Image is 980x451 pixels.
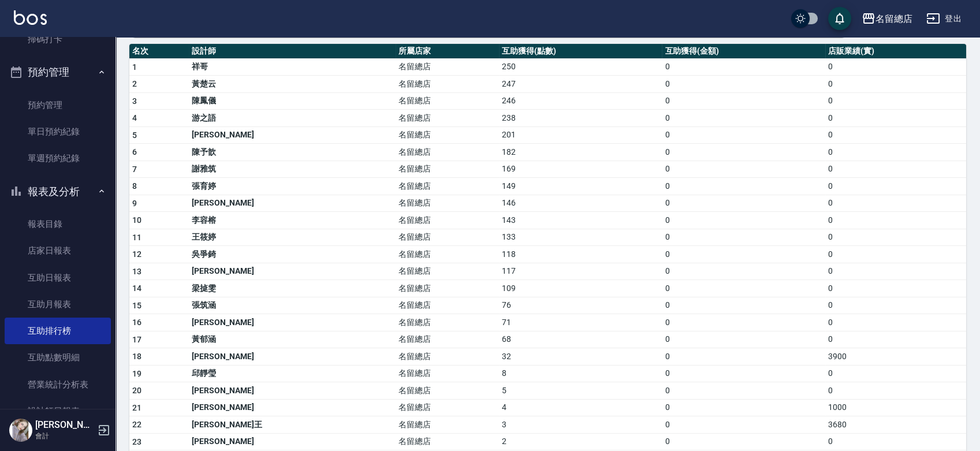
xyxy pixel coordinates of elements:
[396,399,499,416] td: 名留總店
[5,398,111,424] a: 設計師日報表
[5,237,111,264] a: 店家日報表
[825,161,966,178] td: 0
[9,419,32,442] img: Person
[396,178,499,195] td: 名留總店
[132,318,142,327] span: 16
[14,10,47,25] img: Logo
[825,263,966,280] td: 0
[662,110,825,127] td: 0
[662,416,825,434] td: 0
[396,110,499,127] td: 名留總店
[132,284,142,293] span: 14
[132,249,142,259] span: 12
[499,161,662,178] td: 169
[132,369,142,378] span: 19
[662,212,825,229] td: 0
[662,76,825,93] td: 0
[396,212,499,229] td: 名留總店
[499,297,662,314] td: 76
[825,365,966,382] td: 0
[662,314,825,331] td: 0
[35,431,94,441] p: 會計
[189,246,396,263] td: 吳爭錡
[132,352,142,361] span: 18
[825,195,966,212] td: 0
[35,419,94,431] h5: [PERSON_NAME]
[825,229,966,246] td: 0
[499,263,662,280] td: 117
[189,433,396,450] td: [PERSON_NAME]
[5,145,111,172] a: 單週預約紀錄
[5,344,111,371] a: 互助點數明細
[825,44,966,59] th: 店販業績(實)
[189,195,396,212] td: [PERSON_NAME]
[189,348,396,366] td: [PERSON_NAME]
[662,58,825,76] td: 0
[189,263,396,280] td: [PERSON_NAME]
[132,79,137,88] span: 2
[825,297,966,314] td: 0
[662,263,825,280] td: 0
[499,110,662,127] td: 238
[662,280,825,297] td: 0
[5,211,111,237] a: 報表目錄
[396,280,499,297] td: 名留總店
[189,144,396,161] td: 陳予歆
[189,92,396,110] td: 陳鳳儀
[5,371,111,398] a: 營業統計分析表
[662,297,825,314] td: 0
[499,331,662,348] td: 68
[5,26,111,53] a: 掃碼打卡
[825,58,966,76] td: 0
[499,382,662,400] td: 5
[825,331,966,348] td: 0
[129,44,189,59] th: 名次
[132,181,137,191] span: 8
[825,212,966,229] td: 0
[499,416,662,434] td: 3
[132,131,137,140] span: 5
[132,267,142,276] span: 13
[5,177,111,207] button: 報表及分析
[189,382,396,400] td: [PERSON_NAME]
[825,126,966,144] td: 0
[499,178,662,195] td: 149
[499,144,662,161] td: 182
[189,416,396,434] td: [PERSON_NAME]王
[132,437,142,446] span: 23
[396,126,499,144] td: 名留總店
[5,318,111,344] a: 互助排行榜
[662,331,825,348] td: 0
[825,314,966,331] td: 0
[132,420,142,429] span: 22
[396,195,499,212] td: 名留總店
[875,12,912,26] div: 名留總店
[132,199,137,208] span: 9
[825,433,966,450] td: 0
[499,92,662,110] td: 246
[662,144,825,161] td: 0
[662,126,825,144] td: 0
[662,195,825,212] td: 0
[5,118,111,145] a: 單日預約紀錄
[189,399,396,416] td: [PERSON_NAME]
[499,212,662,229] td: 143
[825,348,966,366] td: 3900
[662,178,825,195] td: 0
[499,76,662,93] td: 247
[396,229,499,246] td: 名留總店
[189,314,396,331] td: [PERSON_NAME]
[189,44,396,59] th: 設計師
[499,44,662,59] th: 互助獲得(點數)
[396,416,499,434] td: 名留總店
[499,433,662,450] td: 2
[132,301,142,310] span: 15
[825,280,966,297] td: 0
[189,280,396,297] td: 梁㨗雯
[825,92,966,110] td: 0
[189,297,396,314] td: 張筑涵
[396,433,499,450] td: 名留總店
[662,365,825,382] td: 0
[5,291,111,318] a: 互助月報表
[662,433,825,450] td: 0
